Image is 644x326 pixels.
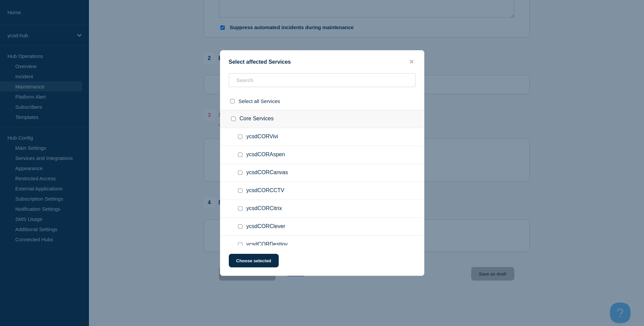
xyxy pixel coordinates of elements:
span: ycsdCORCitrix [246,205,282,212]
div: Core Services [220,110,424,128]
div: Select affected Services [220,59,424,65]
input: ycsdCORCCTV checkbox [238,188,242,193]
button: Choose selected [229,254,279,267]
input: select all checkbox [230,99,235,103]
span: ycsdCORClever [246,223,286,230]
input: ycsdCORAspen checkbox [238,152,242,157]
span: ycsdCORDestiny [246,241,288,248]
input: ycsdCORCanvas checkbox [238,170,242,175]
input: ycsdCORVivi checkbox [238,135,242,139]
input: ycsdCORDestiny checkbox [238,242,242,247]
span: ycsdCORCanvas [246,169,288,176]
input: Core Services checkbox [231,117,236,121]
input: ycsdCORCitrix checkbox [238,206,242,211]
input: Search [229,73,416,87]
span: ycsdCORVivi [246,134,278,140]
span: ycsdCORAspen [246,151,285,158]
button: close button [408,59,416,65]
input: ycsdCORClever checkbox [238,224,242,229]
span: Select all Services [239,98,280,104]
span: ycsdCORCCTV [246,187,284,194]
